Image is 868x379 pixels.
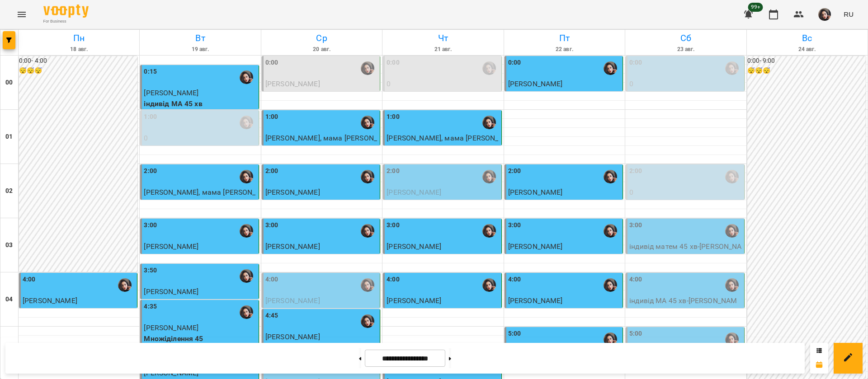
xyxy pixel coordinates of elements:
label: 2:00 [265,166,278,176]
label: 1:00 [144,112,156,122]
div: Гусак Олена Армаїсівна \МА укр .рос\ШЧ укр .рос\\ https://us06web.zoom.us/j/83079612343 [361,314,374,328]
span: [PERSON_NAME], мама [PERSON_NAME] [265,134,377,153]
div: Гусак Олена Армаїсівна \МА укр .рос\ШЧ укр .рос\\ https://us06web.zoom.us/j/83079612343 [725,332,739,346]
span: 99+ [748,3,763,12]
img: Voopty Logo [43,5,89,18]
img: Гусак Олена Армаїсівна \МА укр .рос\ШЧ укр .рос\\ https://us06web.zoom.us/j/83079612343 [118,278,132,292]
label: 4:00 [387,275,399,285]
div: Гусак Олена Армаїсівна \МА укр .рос\ШЧ укр .рос\\ https://us06web.zoom.us/j/83079612343 [240,269,253,283]
h6: Ср [263,31,381,45]
label: 4:00 [629,275,642,285]
p: індивід шч 45 хв ([PERSON_NAME]) [629,89,742,111]
p: 0 [629,187,742,198]
p: Множіділення 45 [387,306,499,317]
p: індивід МА 45 хв [265,306,378,317]
p: індивід матем 45 хв [508,89,621,100]
label: 4:45 [265,311,278,321]
img: 415cf204168fa55e927162f296ff3726.jpg [818,8,831,21]
span: [PERSON_NAME] [508,80,563,88]
span: [PERSON_NAME] [387,188,441,197]
label: 2:00 [144,166,156,176]
label: 3:00 [265,220,278,230]
h6: 22 авг. [505,45,623,54]
h6: 00 [5,78,13,88]
span: For Business [43,19,89,24]
div: Гусак Олена Армаїсівна \МА укр .рос\ШЧ укр .рос\\ https://us06web.zoom.us/j/83079612343 [361,61,374,75]
img: Гусак Олена Армаїсівна \МА укр .рос\ШЧ укр .рос\\ https://us06web.zoom.us/j/83079612343 [361,116,374,129]
h6: 02 [5,186,13,196]
p: індивід МА 45 хв [144,297,256,308]
button: Menu [11,4,33,25]
span: [PERSON_NAME] [508,188,563,197]
label: 0:00 [265,58,278,68]
h6: 03 [5,240,13,250]
img: Гусак Олена Армаїсівна \МА укр .рос\ШЧ укр .рос\\ https://us06web.zoom.us/j/83079612343 [482,278,496,292]
img: Гусак Олена Армаїсівна \МА укр .рос\ШЧ укр .рос\\ https://us06web.zoom.us/j/83079612343 [604,61,617,75]
p: 0 [144,133,256,144]
p: індивід МА 45 хв [144,98,256,109]
img: Гусак Олена Армаїсівна \МА укр .рос\ШЧ укр .рос\\ https://us06web.zoom.us/j/83079612343 [725,170,739,183]
img: Гусак Олена Армаїсівна \МА укр .рос\ШЧ укр .рос\\ https://us06web.zoom.us/j/83079612343 [482,116,496,129]
img: Гусак Олена Армаїсівна \МА укр .рос\ШЧ укр .рос\\ https://us06web.zoom.us/j/83079612343 [361,170,374,183]
span: [PERSON_NAME] [144,242,198,251]
h6: 24 авг. [748,45,866,54]
div: Гусак Олена Армаїсівна \МА укр .рос\ШЧ укр .рос\\ https://us06web.zoom.us/j/83079612343 [361,278,374,292]
img: Гусак Олена Армаїсівна \МА укр .рос\ШЧ укр .рос\\ https://us06web.zoom.us/j/83079612343 [240,116,253,129]
div: Гусак Олена Армаїсівна \МА укр .рос\ШЧ укр .рос\\ https://us06web.zoom.us/j/83079612343 [725,61,739,75]
span: [PERSON_NAME] [387,242,441,251]
p: індивід матем 45 хв [387,198,499,209]
span: [PERSON_NAME], мама [PERSON_NAME] [144,188,255,207]
div: Гусак Олена Армаїсівна \МА укр .рос\ШЧ укр .рос\\ https://us06web.zoom.us/j/83079612343 [240,70,253,84]
h6: 21 авг. [384,45,502,54]
span: [PERSON_NAME] [265,242,320,251]
span: [PERSON_NAME], мама [PERSON_NAME] [387,134,498,153]
div: Гусак Олена Армаїсівна \МА укр .рос\ШЧ укр .рос\\ https://us06web.zoom.us/j/83079612343 [604,224,617,238]
p: індивід шч 45 хв [387,89,499,100]
p: індивід МА 45 хв - [PERSON_NAME] [629,295,742,317]
img: Гусак Олена Армаїсівна \МА укр .рос\ШЧ укр .рос\\ https://us06web.zoom.us/j/83079612343 [604,278,617,292]
button: RU [840,6,857,23]
p: 0 [629,79,742,89]
h6: Сб [627,31,745,45]
label: 5:00 [508,329,521,339]
p: індивід МА 45 хв ([PERSON_NAME]) [144,144,256,165]
p: індивід МА 45 хв [508,252,621,263]
img: Гусак Олена Армаїсівна \МА укр .рос\ШЧ укр .рос\\ https://us06web.zoom.us/j/83079612343 [604,332,617,346]
img: Гусак Олена Армаїсівна \МА укр .рос\ШЧ укр .рос\\ https://us06web.zoom.us/j/83079612343 [240,305,253,319]
span: [PERSON_NAME] [144,323,198,332]
img: Гусак Олена Армаїсівна \МА укр .рос\ШЧ укр .рос\\ https://us06web.zoom.us/j/83079612343 [482,224,496,238]
img: Гусак Олена Армаїсівна \МА укр .рос\ШЧ укр .рос\\ https://us06web.zoom.us/j/83079612343 [240,224,253,238]
div: Гусак Олена Армаїсівна \МА укр .рос\ШЧ укр .рос\\ https://us06web.zoom.us/j/83079612343 [482,61,496,75]
span: [PERSON_NAME] [508,296,563,305]
label: 5:00 [629,329,642,339]
label: 0:00 [629,58,642,68]
img: Гусак Олена Армаїсівна \МА укр .рос\ШЧ укр .рос\\ https://us06web.zoom.us/j/83079612343 [240,170,253,183]
img: Гусак Олена Армаїсівна \МА укр .рос\ШЧ укр .рос\\ https://us06web.zoom.us/j/83079612343 [361,224,374,238]
img: Гусак Олена Армаїсівна \МА укр .рос\ШЧ укр .рос\\ https://us06web.zoom.us/j/83079612343 [725,278,739,292]
label: 1:00 [265,112,278,122]
span: [PERSON_NAME] [265,296,320,305]
div: Гусак Олена Армаїсівна \МА укр .рос\ШЧ укр .рос\\ https://us06web.zoom.us/j/83079612343 [725,224,739,238]
span: [PERSON_NAME] [265,80,320,88]
h6: Чт [384,31,502,45]
h6: 23 авг. [627,45,745,54]
h6: 20 авг. [263,45,381,54]
h6: 04 [5,295,13,304]
p: індивід матем 45 хв [144,252,256,263]
h6: 19 авг. [141,45,259,54]
img: Гусак Олена Армаїсівна \МА укр .рос\ШЧ укр .рос\\ https://us06web.zoom.us/j/83079612343 [604,170,617,183]
span: RU [844,9,854,19]
label: 1:00 [387,112,399,122]
label: 2:00 [629,166,642,176]
span: [PERSON_NAME] [265,188,320,197]
div: Гусак Олена Армаїсівна \МА укр .рос\ШЧ укр .рос\\ https://us06web.zoom.us/j/83079612343 [482,170,496,183]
